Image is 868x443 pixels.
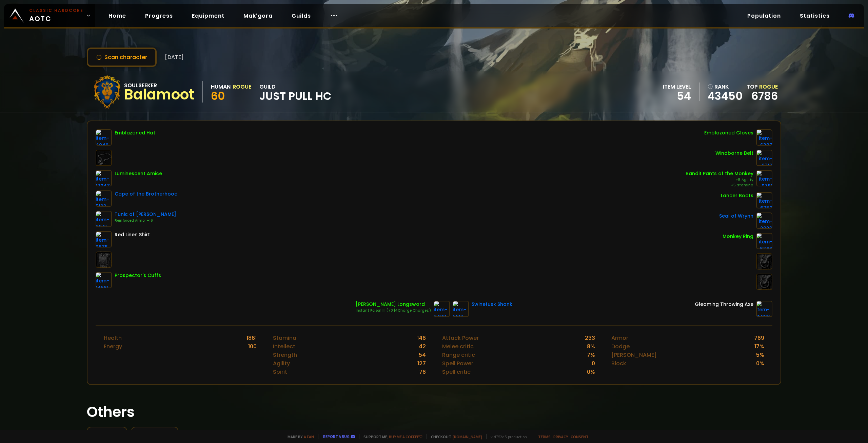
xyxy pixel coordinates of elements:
h1: Others [87,401,781,423]
button: Scan character [87,48,157,67]
div: Prospector's Cuffs [115,272,161,279]
div: Seal of Wrynn [719,213,753,220]
div: Energy [104,342,122,351]
div: Spell Power [442,359,473,368]
div: item level [663,82,691,91]
div: 233 [585,334,595,342]
a: Statistics [794,9,835,23]
img: item-17047 [96,170,112,186]
div: Emblazoned Gloves [704,129,753,136]
img: item-4048 [96,129,112,146]
span: AOTC [29,7,83,24]
span: Checkout [427,434,482,439]
div: Swinetusk Shank [472,301,512,308]
div: +5 Agility [686,177,753,183]
div: Strength [273,351,297,359]
div: 146 [417,334,426,342]
span: Rogue [759,83,778,91]
div: Dodge [611,342,630,351]
div: 76 [419,368,426,376]
img: item-9781 [756,170,772,186]
img: item-6748 [756,233,772,249]
div: Balamoot [124,90,194,100]
img: item-5193 [96,190,112,207]
img: item-15326 [756,301,772,317]
img: item-3400 [434,301,450,317]
div: Reinforced Armor +16 [115,218,176,223]
div: 7 % [587,351,595,359]
a: a fan [304,434,314,439]
div: 5 % [756,351,764,359]
img: item-6397 [756,129,772,146]
div: Health [104,334,122,342]
a: 43450 [708,91,743,101]
img: item-2041 [96,211,112,227]
a: Mak'gora [238,9,278,23]
span: Just Pull HC [259,91,331,101]
a: Privacy [553,434,568,439]
a: Classic HardcoreAOTC [4,4,95,27]
span: v. d752d5 - production [486,434,527,439]
div: 100 [248,342,257,351]
div: Spell critic [442,368,471,376]
div: Tunic of [PERSON_NAME] [115,211,176,218]
img: item-2933 [756,213,772,229]
span: [DATE] [165,53,184,61]
div: Armor [611,334,628,342]
a: Equipment [186,9,230,23]
a: Report a bug [323,434,350,439]
img: item-2575 [96,231,112,247]
div: Cape of the Brotherhood [115,190,178,198]
a: Home [103,9,132,23]
span: 60 [211,88,225,104]
a: Population [742,9,786,23]
div: Block [611,359,626,368]
div: Bandit Pants of the Monkey [686,170,753,177]
div: Red Linen Shirt [115,231,150,238]
div: Attack Power [442,334,479,342]
div: 127 [417,359,426,368]
div: 0 % [756,359,764,368]
img: item-6719 [756,150,772,166]
div: rank [708,82,743,91]
div: 769 [754,334,764,342]
small: Classic Hardcore [29,7,83,14]
a: Terms [538,434,551,439]
div: Instant Poison III (70 |4Charge:Charges;) [356,308,431,313]
div: 8 % [587,342,595,351]
div: guild [259,82,331,101]
a: Consent [571,434,589,439]
img: item-14561 [96,272,112,288]
div: 54 [663,91,691,101]
div: 17 % [754,342,764,351]
a: 6786 [751,88,778,104]
div: Gleaming Throwing Axe [695,301,753,308]
div: Monkey Ring [723,233,753,240]
div: Intellect [273,342,295,351]
img: item-6752 [756,192,772,208]
div: 0 % [587,368,595,376]
a: Progress [140,9,178,23]
div: Range critic [442,351,475,359]
div: [PERSON_NAME] [611,351,657,359]
div: Rogue [233,82,251,91]
span: Made by [283,434,314,439]
a: Buy me a coffee [389,434,422,439]
div: Agility [273,359,290,368]
div: 54 [419,351,426,359]
span: Support me, [359,434,422,439]
div: Melee critic [442,342,474,351]
div: Stamina [273,334,296,342]
div: Top [747,82,778,91]
div: +5 Stamina [686,183,753,188]
div: 0 [592,359,595,368]
div: Luminescent Amice [115,170,162,177]
div: Spirit [273,368,287,376]
div: Windborne Belt [715,150,753,157]
a: Guilds [286,9,316,23]
a: [DOMAIN_NAME] [453,434,482,439]
div: [PERSON_NAME] Longsword [356,301,431,308]
div: Emblazoned Hat [115,129,155,136]
div: 42 [419,342,426,351]
div: Lancer Boots [721,192,753,199]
